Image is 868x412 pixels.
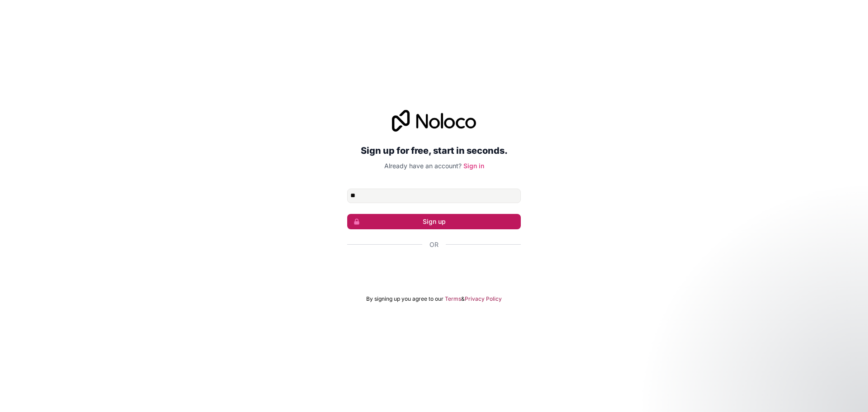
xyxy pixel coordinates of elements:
[429,240,439,249] span: Or
[347,142,521,159] h2: Sign up for free, start in seconds.
[687,344,868,407] iframe: Intercom notifications message
[465,295,502,303] a: Privacy Policy
[343,259,525,279] iframe: Sign in with Google Button
[463,162,484,170] a: Sign in
[461,295,465,303] span: &
[384,162,462,170] span: Already have an account?
[366,295,443,303] span: By signing up you agree to our
[347,189,521,203] input: Email address
[445,295,461,303] a: Terms
[347,214,521,229] button: Sign up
